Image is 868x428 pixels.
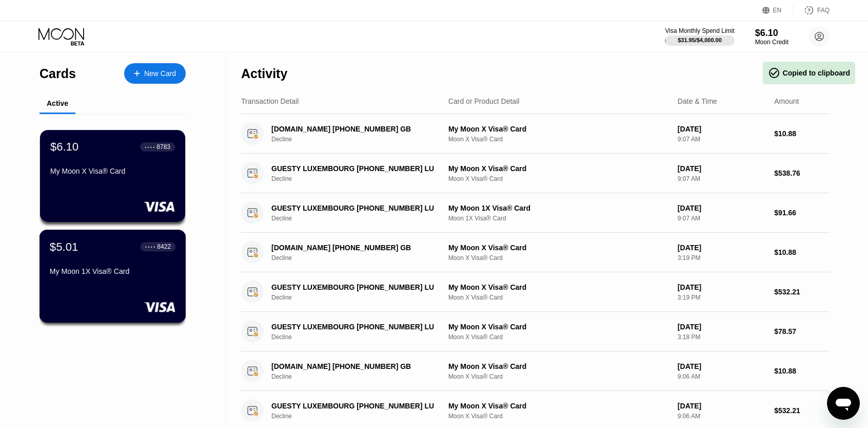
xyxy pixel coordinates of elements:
[678,323,766,331] div: [DATE]
[271,294,450,301] div: Decline
[40,130,185,222] div: $6.10● ● ● ●8783My Moon X Visa® Card
[271,125,438,133] div: [DOMAIN_NAME] [PHONE_NUMBER] GB
[774,327,830,336] div: $78.57
[448,164,669,173] div: My Moon X Visa® Card
[678,294,766,301] div: 3:19 PM
[124,63,186,84] div: New Card
[448,136,669,143] div: Moon X Visa® Card
[448,175,669,182] div: Moon X Visa® Card
[755,28,788,46] div: $6.10Moon Credit
[271,244,438,252] div: [DOMAIN_NAME] [PHONE_NUMBER] GB
[271,204,438,212] div: GUESTY LUXEMBOURG [PHONE_NUMBER] LU
[755,39,788,46] div: Moon Credit
[678,204,766,212] div: [DATE]
[40,230,185,322] div: $5.01● ● ● ●8422My Moon 1X Visa® Card
[40,66,76,81] div: Cards
[271,175,450,182] div: Decline
[145,145,155,148] div: ● ● ● ●
[50,267,175,275] div: My Moon 1X Visa® Card
[817,7,830,14] div: FAQ
[755,28,788,39] div: $6.10
[241,154,830,193] div: GUESTY LUXEMBOURG [PHONE_NUMBER] LUDeclineMy Moon X Visa® CardMoon X Visa® Card[DATE]9:07 AM$538.76
[144,69,176,78] div: New Card
[157,243,171,250] div: 8422
[678,244,766,252] div: [DATE]
[773,7,782,14] div: EN
[271,136,450,143] div: Decline
[678,402,766,410] div: [DATE]
[271,323,438,331] div: GUESTY LUXEMBOURG [PHONE_NUMBER] LU
[448,294,669,301] div: Moon X Visa® Card
[678,97,717,105] div: Date & Time
[678,413,766,420] div: 9:06 AM
[774,406,830,415] div: $532.21
[241,272,830,312] div: GUESTY LUXEMBOURG [PHONE_NUMBER] LUDeclineMy Moon X Visa® CardMoon X Visa® Card[DATE]3:19 PM$532.21
[774,129,830,138] div: $10.88
[774,209,830,217] div: $91.66
[448,204,669,212] div: My Moon 1X Visa® Card
[241,66,287,81] div: Activity
[827,387,860,420] iframe: Button to launch messaging window
[774,248,830,256] div: $10.88
[678,164,766,173] div: [DATE]
[448,402,669,410] div: My Moon X Visa® Card
[241,114,830,154] div: [DOMAIN_NAME] [PHONE_NUMBER] GBDeclineMy Moon X Visa® CardMoon X Visa® Card[DATE]9:07 AM$10.88
[794,5,830,15] div: FAQ
[448,97,520,105] div: Card or Product Detail
[774,169,830,177] div: $538.76
[774,288,830,296] div: $532.21
[50,167,175,175] div: My Moon X Visa® Card
[678,283,766,291] div: [DATE]
[774,367,830,375] div: $10.88
[47,99,68,107] div: Active
[678,37,722,43] div: $31.95 / $4,000.00
[448,323,669,331] div: My Moon X Visa® Card
[271,215,450,222] div: Decline
[678,136,766,143] div: 9:07 AM
[678,333,766,341] div: 3:18 PM
[448,283,669,291] div: My Moon X Visa® Card
[768,67,850,79] div: Copied to clipboard
[271,373,450,380] div: Decline
[448,254,669,262] div: Moon X Visa® Card
[241,312,830,351] div: GUESTY LUXEMBOURG [PHONE_NUMBER] LUDeclineMy Moon X Visa® CardMoon X Visa® Card[DATE]3:18 PM$78.57
[145,245,155,248] div: ● ● ● ●
[271,164,438,173] div: GUESTY LUXEMBOURG [PHONE_NUMBER] LU
[665,27,734,46] div: Visa Monthly Spend Limit$31.95/$4,000.00
[271,402,438,410] div: GUESTY LUXEMBOURG [PHONE_NUMBER] LU
[271,333,450,341] div: Decline
[448,333,669,341] div: Moon X Visa® Card
[448,244,669,252] div: My Moon X Visa® Card
[678,125,766,133] div: [DATE]
[241,97,299,105] div: Transaction Detail
[50,140,78,154] div: $6.10
[678,254,766,262] div: 3:19 PM
[271,413,450,420] div: Decline
[448,373,669,380] div: Moon X Visa® Card
[678,373,766,380] div: 9:06 AM
[768,67,780,79] span: 
[156,143,170,151] div: 8783
[762,5,794,15] div: EN
[271,283,438,291] div: GUESTY LUXEMBOURG [PHONE_NUMBER] LU
[678,362,766,370] div: [DATE]
[448,125,669,133] div: My Moon X Visa® Card
[665,27,734,34] div: Visa Monthly Spend Limit
[241,233,830,272] div: [DOMAIN_NAME] [PHONE_NUMBER] GBDeclineMy Moon X Visa® CardMoon X Visa® Card[DATE]3:19 PM$10.88
[271,362,438,370] div: [DOMAIN_NAME] [PHONE_NUMBER] GB
[241,193,830,233] div: GUESTY LUXEMBOURG [PHONE_NUMBER] LUDeclineMy Moon 1X Visa® CardMoon 1X Visa® Card[DATE]9:07 AM$91.66
[241,351,830,391] div: [DOMAIN_NAME] [PHONE_NUMBER] GBDeclineMy Moon X Visa® CardMoon X Visa® Card[DATE]9:06 AM$10.88
[678,175,766,182] div: 9:07 AM
[50,240,78,253] div: $5.01
[448,413,669,420] div: Moon X Visa® Card
[678,215,766,222] div: 9:07 AM
[448,215,669,222] div: Moon 1X Visa® Card
[448,362,669,370] div: My Moon X Visa® Card
[271,254,450,262] div: Decline
[774,97,799,105] div: Amount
